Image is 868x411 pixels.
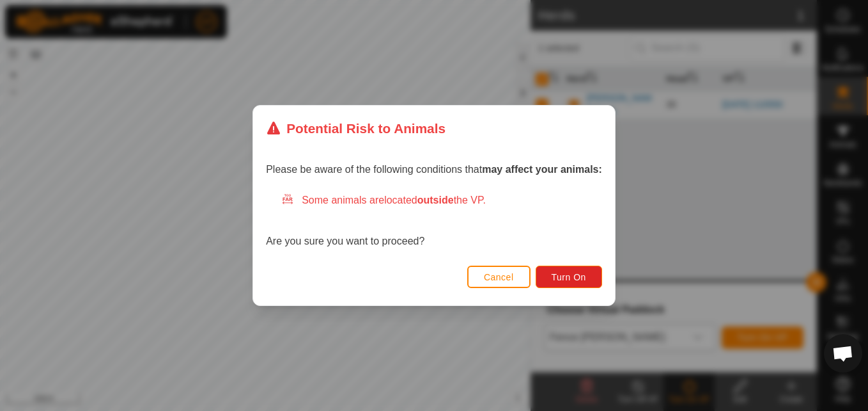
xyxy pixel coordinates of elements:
[266,164,602,175] span: Please be aware of the following conditions that
[482,164,602,175] strong: may affect your animals:
[266,118,446,138] div: Potential Risk to Animals
[824,334,862,373] a: Open chat
[281,193,602,208] div: Some animals are
[552,272,586,282] span: Turn On
[384,195,486,205] span: located the VP.
[484,272,514,282] span: Cancel
[467,266,531,288] button: Cancel
[536,266,602,288] button: Turn On
[266,193,602,249] div: Are you sure you want to proceed?
[417,195,454,205] strong: outside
